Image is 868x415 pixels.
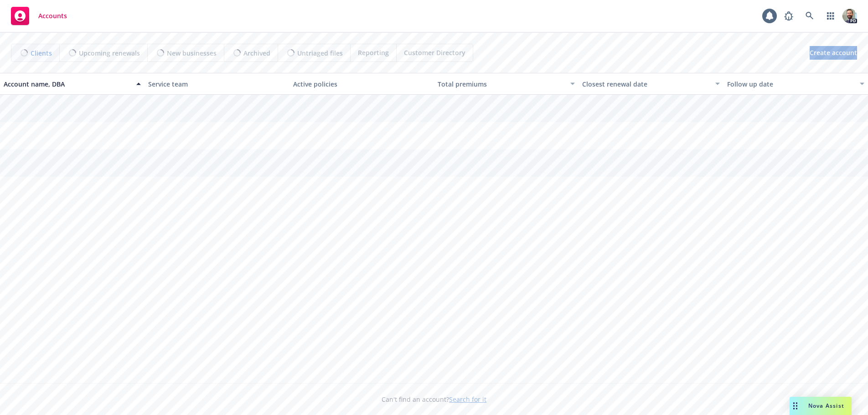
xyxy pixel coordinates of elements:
div: Service team [148,79,285,89]
img: photo [842,9,857,23]
div: Active policies [293,79,430,89]
a: Report a Bug [780,7,798,25]
span: Create account [810,44,857,61]
span: Reporting [358,48,389,57]
span: Upcoming renewals [79,48,140,58]
button: Service team [145,73,289,95]
span: Archived [243,48,270,58]
span: Customer Directory [404,48,465,57]
a: Search [801,7,819,25]
a: Create account [810,46,857,60]
a: Accounts [7,3,71,29]
div: Account name, DBA [4,79,131,89]
a: Search for it [449,395,486,404]
span: Accounts [38,12,67,20]
span: Clients [31,48,52,58]
button: Nova Assist [790,397,852,415]
span: Untriaged files [297,48,343,58]
div: Drag to move [790,397,801,415]
button: Active policies [289,73,434,95]
div: Follow up date [727,79,854,89]
button: Closest renewal date [579,73,723,95]
span: Nova Assist [808,402,844,410]
span: Can't find an account? [382,395,486,404]
div: Total premiums [438,79,565,89]
button: Total premiums [434,73,579,95]
div: Closest renewal date [582,79,709,89]
button: Follow up date [723,73,868,95]
span: New businesses [167,48,217,58]
a: Switch app [821,7,840,25]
